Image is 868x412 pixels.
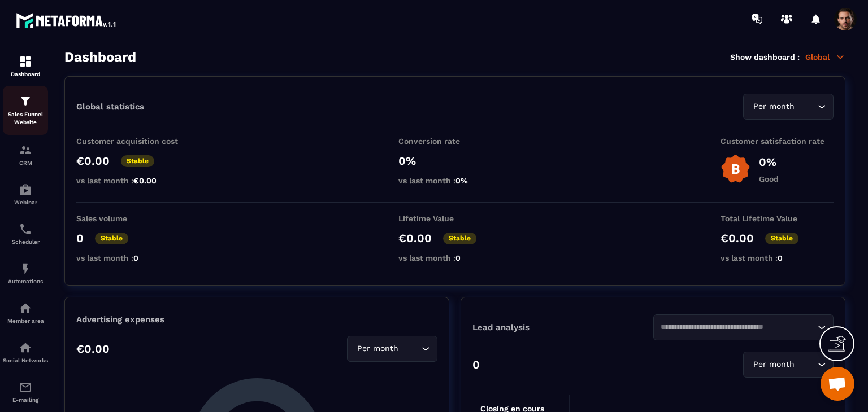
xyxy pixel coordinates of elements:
[455,176,468,185] span: 0%
[455,253,461,262] span: 0
[64,49,136,65] h3: Dashboard
[3,111,48,126] p: Sales Funnel Website
[472,322,653,332] p: Lead analysis
[3,397,48,403] p: E-mailing
[19,94,32,108] img: formation
[16,10,118,30] img: logo
[398,253,511,262] p: vs last month :
[653,314,834,340] div: Search for option
[76,102,144,112] p: Global statistics
[76,214,189,223] p: Sales volume
[398,214,511,223] p: Lifetime Value
[19,380,32,394] img: email
[805,52,845,62] p: Global
[743,352,834,378] div: Search for option
[765,233,798,244] p: Stable
[3,293,48,332] a: automationsautomationsMember area
[133,176,157,185] span: €0.00
[398,176,511,185] p: vs last month :
[398,154,511,168] p: 0%
[778,253,783,262] span: 0
[19,262,32,275] img: automations
[721,253,834,262] p: vs last month :
[443,233,476,244] p: Stable
[3,214,48,253] a: schedulerschedulerScheduler
[721,154,750,184] img: b-badge-o.b3b20ee6.svg
[3,318,48,324] p: Member area
[759,155,779,169] p: 0%
[19,55,32,68] img: formation
[797,358,815,371] input: Search for option
[750,100,797,113] span: Per month
[3,278,48,284] p: Automations
[76,137,189,146] p: Customer acquisition cost
[3,332,48,372] a: social-networksocial-networkSocial Networks
[661,321,815,334] input: Search for option
[354,343,401,355] span: Per month
[750,358,797,371] span: Per month
[721,231,754,245] p: €0.00
[3,71,48,77] p: Dashboard
[95,233,128,244] p: Stable
[3,239,48,245] p: Scheduler
[133,253,138,262] span: 0
[76,154,110,168] p: €0.00
[821,367,854,401] a: Mở cuộc trò chuyện
[76,176,189,185] p: vs last month :
[730,52,800,62] p: Show dashboard :
[3,199,48,205] p: Webinar
[3,135,48,174] a: formationformationCRM
[19,183,32,196] img: automations
[3,160,48,166] p: CRM
[76,342,110,356] p: €0.00
[401,343,419,355] input: Search for option
[3,253,48,293] a: automationsautomationsAutomations
[19,341,32,354] img: social-network
[398,231,432,245] p: €0.00
[797,100,815,113] input: Search for option
[743,94,834,120] div: Search for option
[721,214,834,223] p: Total Lifetime Value
[3,174,48,214] a: automationsautomationsWebinar
[3,372,48,411] a: emailemailE-mailing
[19,222,32,236] img: scheduler
[76,253,189,262] p: vs last month :
[347,336,437,362] div: Search for option
[76,314,437,325] p: Advertising expenses
[3,357,48,363] p: Social Networks
[19,143,32,157] img: formation
[76,231,84,245] p: 0
[121,155,154,167] p: Stable
[3,86,48,135] a: formationformationSales Funnel Website
[19,301,32,315] img: automations
[3,46,48,86] a: formationformationDashboard
[721,137,834,146] p: Customer satisfaction rate
[472,358,480,371] p: 0
[759,174,779,183] p: Good
[398,137,511,146] p: Conversion rate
